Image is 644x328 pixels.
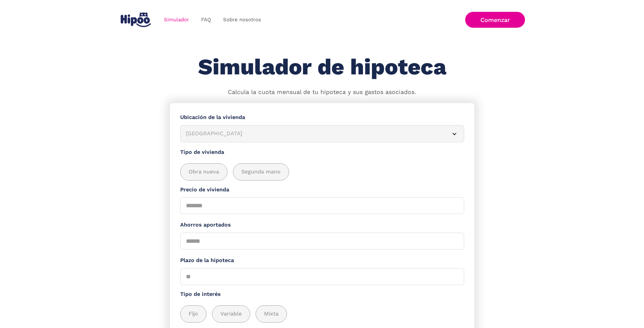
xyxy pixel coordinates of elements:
[189,168,219,176] span: Obra nueva
[180,186,464,194] label: Precio de vivienda
[220,310,242,318] span: Variable
[195,13,217,26] a: FAQ
[189,310,198,318] span: Fijo
[180,113,464,122] label: Ubicación de la vivienda
[264,310,279,318] span: Mixta
[217,13,267,26] a: Sobre nosotros
[241,168,281,176] span: Segunda mano
[119,10,152,30] a: home
[180,148,464,157] label: Tipo de vivienda
[180,125,464,142] article: [GEOGRAPHIC_DATA]
[198,55,446,79] h1: Simulador de hipoteca
[186,130,442,138] div: [GEOGRAPHIC_DATA]
[180,221,464,229] label: Ahorros aportados
[180,163,464,181] div: add_description_here
[465,12,525,28] a: Comenzar
[180,290,464,299] label: Tipo de interés
[158,13,195,26] a: Simulador
[180,305,464,323] div: add_description_here
[228,88,416,97] p: Calcula la cuota mensual de tu hipoteca y sus gastos asociados.
[180,256,464,265] label: Plazo de la hipoteca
